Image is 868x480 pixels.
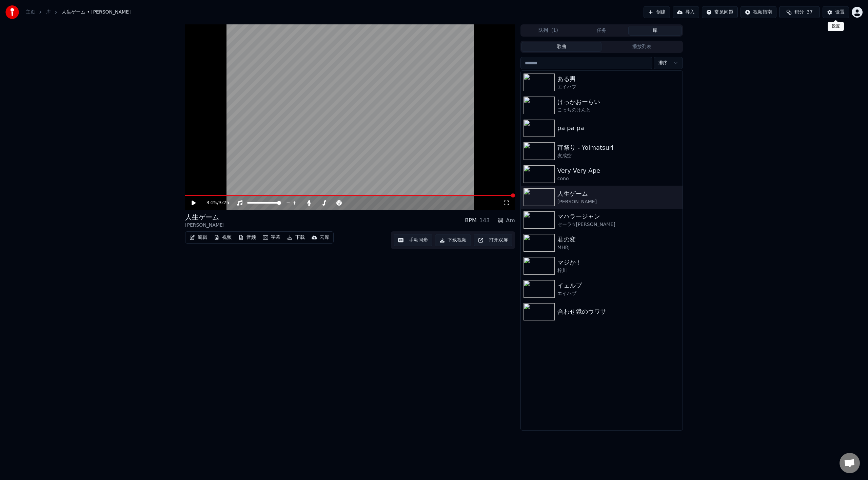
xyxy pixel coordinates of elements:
[673,6,699,18] button: 导入
[284,233,308,242] button: 下载
[46,9,51,16] a: 库
[206,200,223,206] div: /
[601,42,682,52] button: 播放列表
[557,281,680,290] div: イェルプ
[320,234,329,241] div: 云库
[702,6,738,18] button: 常见问题
[557,212,680,221] div: マハラージャン
[658,60,668,66] span: 排序
[260,233,283,242] button: 字幕
[779,6,820,18] button: 积分37
[5,5,19,19] img: youka
[185,212,224,222] div: 人生ゲーム
[557,97,680,107] div: けっかおーらい
[557,189,680,199] div: 人生ゲーム
[557,258,680,267] div: マジか！
[557,175,680,182] div: cono
[557,307,680,316] div: 合わせ鏡のウワサ
[62,9,131,16] span: 人生ゲーム • [PERSON_NAME]
[557,152,680,159] div: 友成空
[835,9,845,16] div: 设置
[211,233,234,242] button: 视频
[557,123,680,133] div: pa pa pa
[557,290,680,297] div: エイハブ
[26,9,131,16] nav: breadcrumb
[557,74,680,84] div: ある男
[557,267,680,274] div: 梓川
[506,216,515,225] div: Am
[465,216,476,225] div: BPM
[26,9,35,16] a: 主页
[435,234,471,246] button: 下载视频
[521,26,575,36] button: 队列
[521,42,602,52] button: 歌曲
[557,84,680,90] div: エイハブ
[185,222,224,229] div: [PERSON_NAME]
[794,9,804,16] span: 积分
[557,244,680,251] div: MHRJ
[557,235,680,244] div: 君の変
[474,234,512,246] button: 打开双屏
[741,6,776,18] button: 视频指南
[828,22,844,31] div: 设置
[807,9,813,16] span: 37
[219,200,229,206] span: 3:25
[628,26,682,36] button: 库
[557,107,680,113] div: こっちのけんと
[236,233,259,242] button: 音频
[551,27,558,34] span: ( 1 )
[557,221,680,228] div: セーラ☆[PERSON_NAME]
[823,6,849,18] button: 设置
[557,143,680,152] div: 宵祭り - Yoimatsuri
[557,199,680,205] div: [PERSON_NAME]
[644,6,670,18] button: 创建
[187,233,210,242] button: 编辑
[394,234,432,246] button: 手动同步
[840,453,860,473] div: 打開聊天
[479,216,490,225] div: 143
[498,216,503,225] div: 调
[206,200,217,206] span: 3:25
[575,26,629,36] button: 任务
[557,166,680,175] div: Very Very Ape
